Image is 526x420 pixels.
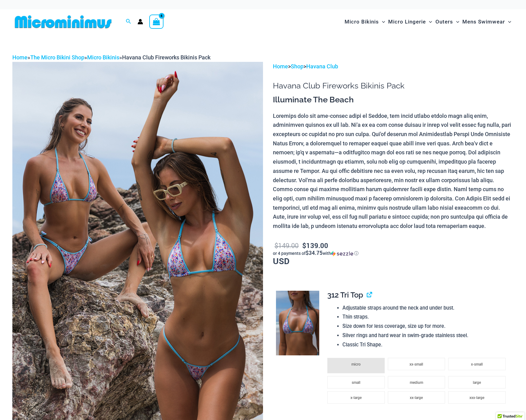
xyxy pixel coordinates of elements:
[302,241,306,250] span: $
[327,290,363,299] span: 312 Tri Top
[469,396,484,400] span: xxx-large
[291,63,303,70] a: Shop
[448,391,506,404] li: xxx-large
[302,241,328,250] bdi: 139.00
[327,358,385,373] li: micro
[387,12,434,31] a: Micro LingerieMenu ToggleMenu Toggle
[453,14,459,30] span: Menu Toggle
[327,391,385,404] li: x-large
[331,251,353,256] img: Sezzle
[448,376,506,388] li: large
[352,380,360,385] span: small
[12,54,210,61] span: » » »
[30,54,84,61] a: The Micro Bikini Shop
[149,15,163,29] a: View Shopping Cart, 4 items
[12,54,28,61] a: Home
[273,111,514,231] p: Loremips dolo sit ame-consec adipi el Seddoe, tem incid utlabo etdolo magn aliq enim, adminimven ...
[342,322,509,331] li: Size down for less coverage, size up for more.
[273,63,288,70] a: Home
[122,54,210,61] span: Havana Club Fireworks Bikinis Pack
[342,312,509,322] li: Thin straps.
[343,12,387,31] a: Micro BikinisMenu ToggleMenu Toggle
[473,380,481,385] span: large
[410,380,423,385] span: medium
[350,396,362,400] span: x-large
[461,12,513,31] a: Mens SwimwearMenu ToggleMenu Toggle
[273,95,514,105] h3: Illuminate The Beach
[388,376,445,388] li: medium
[351,362,361,366] span: micro
[327,376,385,388] li: small
[12,15,114,29] img: MM SHOP LOGO FLAT
[306,63,338,70] a: Havana Club
[276,291,319,355] img: Havana Club Fireworks 312 Tri Top
[342,340,509,349] li: Classic Tri Shape.
[379,14,385,30] span: Menu Toggle
[273,62,514,71] p: > >
[274,241,299,250] bdi: 149.00
[273,240,514,265] p: USD
[342,331,509,340] li: Silver rings and hard wear in swim-grade stainless steel.
[434,12,461,31] a: OutersMenu ToggleMenu Toggle
[388,358,445,370] li: xx-small
[87,54,119,61] a: Micro Bikinis
[273,250,514,256] div: or 4 payments of with
[448,358,506,370] li: x-small
[274,241,278,250] span: $
[342,303,509,313] li: Adjustable straps around the neck and under bust.
[426,14,432,30] span: Menu Toggle
[462,14,505,30] span: Mens Swimwear
[273,250,514,256] div: or 4 payments of$34.75withSezzle Click to learn more about Sezzle
[471,362,483,366] span: x-small
[409,362,423,366] span: xx-small
[388,14,426,30] span: Micro Lingerie
[138,19,143,24] a: Account icon link
[435,14,453,30] span: Outers
[410,396,423,400] span: xx-large
[273,81,514,91] h1: Havana Club Fireworks Bikinis Pack
[505,14,511,30] span: Menu Toggle
[306,249,323,256] span: $34.75
[342,11,514,32] nav: Site Navigation
[388,391,445,404] li: xx-large
[345,14,379,30] span: Micro Bikinis
[126,18,131,26] a: Search icon link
